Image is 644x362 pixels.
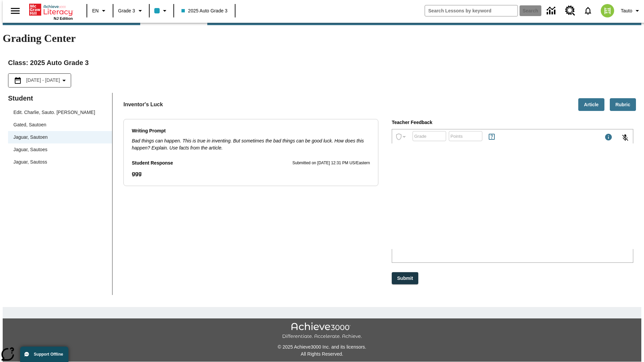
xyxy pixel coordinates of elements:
p: Student Response [132,160,173,167]
p: All Rights Reserved. [3,351,641,358]
span: Gated, Sautoen [13,121,107,128]
img: avatar image [601,4,614,17]
p: Submitted on [DATE] 12:31 PM US/Eastern [292,160,370,167]
a: Data Center [543,2,561,20]
p: ggg [132,170,370,178]
span: Edit. Charlie, Sauto. [PERSON_NAME] [13,109,107,116]
div: Jaguar, Sautoes [8,143,112,156]
button: Support Offline [20,347,68,362]
span: [DATE] - [DATE] [26,77,60,84]
span: Grade 3 [118,7,135,14]
div: Home [29,2,73,20]
button: Language: EN, Select a language [89,5,111,17]
svg: Collapse Date Range Filter [60,76,68,84]
p: Student Response [132,170,370,178]
p: Student [8,93,112,104]
a: Notifications [579,2,597,19]
a: Resource Center, Will open in new tab [561,2,579,20]
h1: Grading Center [3,32,641,45]
span: EN [92,7,99,14]
button: Class color is light blue. Change class color [152,5,171,17]
span: Jaguar, Sautoes [13,146,107,153]
a: Home [29,3,73,16]
img: Achieve3000 Differentiate Accelerate Achieve [282,322,362,340]
span: Jaguar, Sautoss [13,159,107,166]
button: Click to activate and allow voice recognition [617,130,633,146]
input: Points: Must be equal to or less than 25. [449,127,482,145]
div: Gated, Sautoen [8,119,112,131]
div: Jaguar, Sautoen [8,131,112,143]
p: Writing Prompt [132,127,370,135]
button: Profile/Settings [618,5,644,17]
span: NJ Edition [54,16,73,20]
button: Grade: Grade 3, Select a grade [115,5,147,17]
input: Grade: Letters, numbers, %, + and - are allowed. [413,127,446,145]
p: Inventor's Luck [123,101,163,109]
span: Support Offline [34,352,63,357]
h2: Class : 2025 Auto Grade 3 [8,57,636,68]
button: Submit [392,272,418,285]
span: Jaguar, Sautoen [13,134,107,141]
div: Maximum 1000 characters Press Escape to exit toolbar and use left and right arrow keys to access ... [604,133,612,142]
div: Jaguar, Sautoss [8,156,112,168]
span: 2025 Auto Grade 3 [181,7,228,14]
button: Article, Will open in new tab [578,98,604,111]
div: Edit. Charlie, Sauto. [PERSON_NAME] [8,106,112,119]
p: © 2025 Achieve3000 Inc. and its licensors. [3,344,641,351]
button: Select a new avatar [597,2,618,19]
p: Bad things can happen. This is true in inventing. But sometimes the bad things can be good luck. ... [132,137,370,152]
input: search field [425,5,518,16]
button: Rules for Earning Points and Achievements, Will open in new tab [485,130,498,143]
div: Points: Must be equal to or less than 25. [449,131,482,141]
button: Open side menu [5,1,25,21]
button: Select the date range menu item [11,76,68,84]
span: Tauto [621,7,632,14]
div: Grade: Letters, numbers, %, + and - are allowed. [413,131,446,141]
button: Rubric, Will open in new tab [610,98,636,111]
p: Teacher Feedback [392,119,633,126]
